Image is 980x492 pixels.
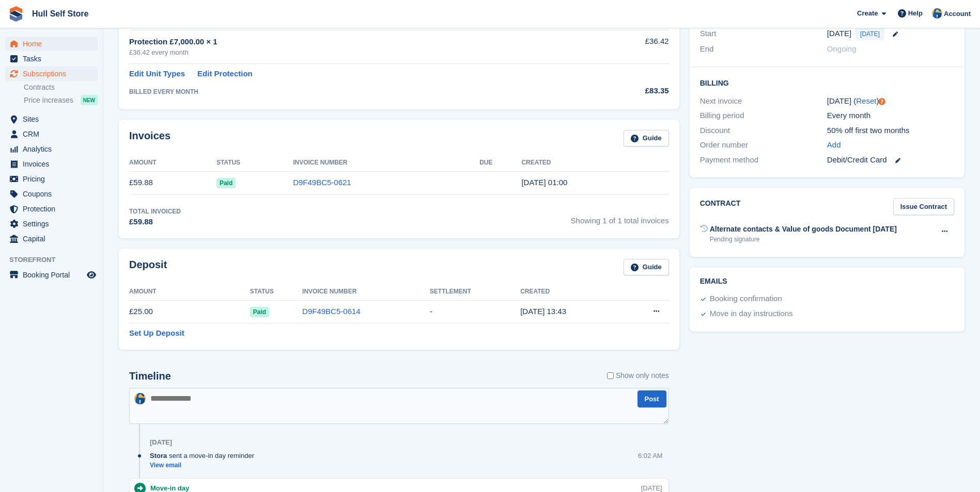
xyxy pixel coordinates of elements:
[5,187,98,201] a: menu
[479,155,521,171] th: Due
[710,308,793,320] div: Move in day instructions
[129,36,582,48] div: Protection £7,000.00 × 1
[5,202,98,216] a: menu
[908,8,923,19] span: Help
[827,44,857,53] span: Ongoing
[827,110,954,122] div: Every month
[5,127,98,141] a: menu
[827,95,954,107] div: [DATE] ( )
[700,95,827,107] div: Next invoice
[893,198,954,215] a: Issue Contract
[607,370,669,381] label: Show only notes
[5,52,98,66] a: menu
[293,155,479,171] th: Invoice Number
[23,37,85,51] span: Home
[827,28,851,40] time: 2025-08-22 00:00:00 UTC
[700,77,954,88] h2: Billing
[877,97,886,106] div: Tooltip anchor
[700,139,827,151] div: Order number
[250,307,269,317] span: Paid
[700,198,741,215] h2: Contract
[24,83,98,92] a: Contracts
[216,155,293,171] th: Status
[5,142,98,156] a: menu
[129,284,250,300] th: Amount
[700,154,827,166] div: Payment method
[23,172,85,186] span: Pricing
[827,125,954,137] div: 50% off first two months
[700,277,954,286] h2: Emails
[129,370,171,382] h2: Timeline
[827,154,954,166] div: Debit/Credit Card
[700,125,827,137] div: Discount
[197,68,253,80] a: Edit Protection
[710,224,897,235] div: Alternate contacts & Value of goods Document [DATE]
[607,370,614,381] input: Show only notes
[23,142,85,156] span: Analytics
[521,155,668,171] th: Created
[856,96,876,105] a: Reset
[932,8,942,19] img: Hull Self Store
[23,187,85,201] span: Coupons
[23,217,85,231] span: Settings
[944,9,971,19] span: Account
[129,47,582,58] div: £36.42 every month
[827,139,841,151] a: Add
[81,95,98,105] div: NEW
[855,28,884,40] span: [DATE]
[129,300,250,323] td: £25.00
[5,157,98,171] a: menu
[129,87,582,96] div: BILLED EVERY MONTH
[24,94,98,106] a: Price increases NEW
[582,30,668,63] td: £36.42
[24,95,73,105] span: Price increases
[129,207,181,216] div: Total Invoiced
[129,171,216,194] td: £59.88
[129,327,184,339] a: Set Up Deposit
[700,28,827,40] div: Start
[23,67,85,81] span: Subscriptions
[150,438,172,447] div: [DATE]
[624,259,669,276] a: Guide
[700,110,827,122] div: Billing period
[129,68,185,80] a: Edit Unit Types
[624,130,669,147] a: Guide
[150,461,259,470] a: View email
[150,451,259,461] div: sent a move-in day reminder
[23,268,85,282] span: Booking Portal
[23,157,85,171] span: Invoices
[23,232,85,246] span: Capital
[23,112,85,126] span: Sites
[637,390,666,407] button: Post
[293,178,351,187] a: D9F49BC5-0621
[5,217,98,231] a: menu
[129,155,216,171] th: Amount
[5,67,98,81] a: menu
[638,451,663,461] div: 6:02 AM
[302,284,430,300] th: Invoice Number
[129,130,170,147] h2: Invoices
[134,393,146,404] img: Hull Self Store
[85,269,98,281] a: Preview store
[710,235,897,244] div: Pending signature
[8,6,24,22] img: stora-icon-8386f47178a22dfd0bd8f6a31ec36ba5ce8667c1dd55bd0f319d3a0aa187defe.svg
[23,202,85,216] span: Protection
[250,284,302,300] th: Status
[857,8,878,19] span: Create
[23,127,85,141] span: CRM
[571,207,669,228] span: Showing 1 of 1 total invoices
[710,293,782,305] div: Booking confirmation
[23,52,85,66] span: Tasks
[430,300,520,323] td: -
[430,284,520,300] th: Settlement
[582,85,668,97] div: £83.35
[5,268,98,282] a: menu
[521,178,567,187] time: 2025-08-22 00:00:11 UTC
[5,232,98,246] a: menu
[150,451,167,461] span: Stora
[5,172,98,186] a: menu
[216,178,236,188] span: Paid
[129,259,167,276] h2: Deposit
[5,112,98,126] a: menu
[28,5,92,22] a: Hull Self Store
